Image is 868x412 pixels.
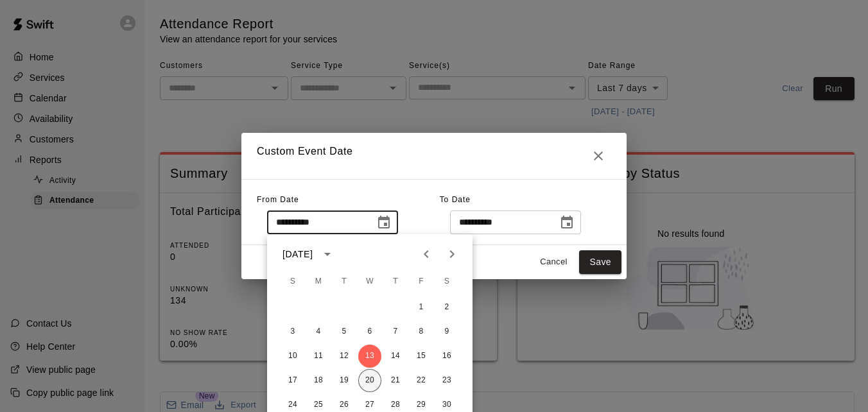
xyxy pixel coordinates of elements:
[384,369,407,392] button: 21
[281,320,304,343] button: 3
[282,248,313,261] div: [DATE]
[281,269,304,295] span: Sunday
[586,143,611,169] button: Close
[533,252,574,272] button: Cancel
[435,320,458,343] button: 9
[435,296,458,319] button: 2
[358,369,381,392] button: 20
[371,210,397,236] button: Choose date, selected date is Aug 13, 2025
[317,243,338,265] button: calendar view is open, switch to year view
[439,241,465,267] button: Next month
[333,269,356,295] span: Tuesday
[384,269,407,295] span: Thursday
[410,320,433,343] button: 8
[410,369,433,392] button: 22
[333,345,356,368] button: 12
[384,320,407,343] button: 7
[307,320,330,343] button: 4
[410,269,433,295] span: Friday
[410,296,433,319] button: 1
[440,195,471,204] span: To Date
[554,210,580,236] button: Choose date, selected date is Aug 20, 2025
[333,320,356,343] button: 5
[358,269,381,295] span: Wednesday
[307,269,330,295] span: Monday
[281,369,304,392] button: 17
[333,369,356,392] button: 19
[579,250,621,274] button: Save
[358,320,381,343] button: 6
[307,345,330,368] button: 11
[435,345,458,368] button: 16
[281,345,304,368] button: 10
[435,269,458,295] span: Saturday
[384,345,407,368] button: 14
[435,369,458,392] button: 23
[413,241,439,267] button: Previous month
[257,195,299,204] span: From Date
[358,345,381,368] button: 13
[307,369,330,392] button: 18
[410,345,433,368] button: 15
[241,133,627,179] h2: Custom Event Date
